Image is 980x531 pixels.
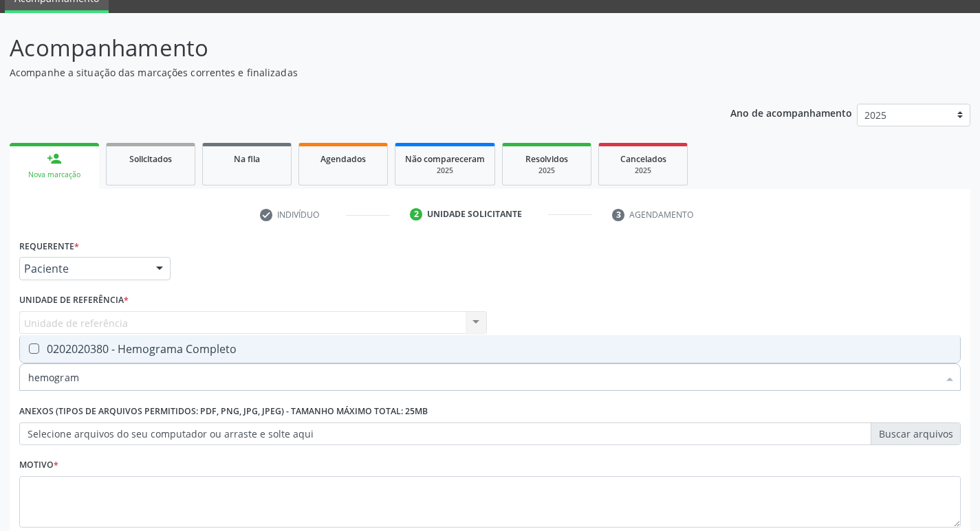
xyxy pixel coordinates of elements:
[19,170,89,180] div: Nova marcação
[410,208,422,221] div: 2
[28,343,952,354] div: 0202020380 - Hemograma Completo
[19,455,58,476] label: Motivo
[525,153,568,165] span: Resolvidos
[28,363,938,391] input: Buscar por procedimentos
[19,236,79,257] label: Requerente
[609,166,677,176] div: 2025
[19,401,428,422] label: Anexos (Tipos de arquivos permitidos: PDF, PNG, JPG, JPEG) - Tamanho máximo total: 25MB
[19,290,129,311] label: Unidade de referência
[320,153,366,165] span: Agendados
[405,166,485,176] div: 2025
[730,104,852,121] p: Ano de acompanhamento
[129,153,172,165] span: Solicitados
[427,208,522,221] div: Unidade solicitante
[405,153,485,165] span: Não compareceram
[47,151,62,166] div: person_add
[512,166,581,176] div: 2025
[10,31,682,65] p: Acompanhamento
[10,65,682,80] p: Acompanhe a situação das marcações correntes e finalizadas
[234,153,260,165] span: Na fila
[620,153,666,165] span: Cancelados
[24,262,142,275] span: Paciente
